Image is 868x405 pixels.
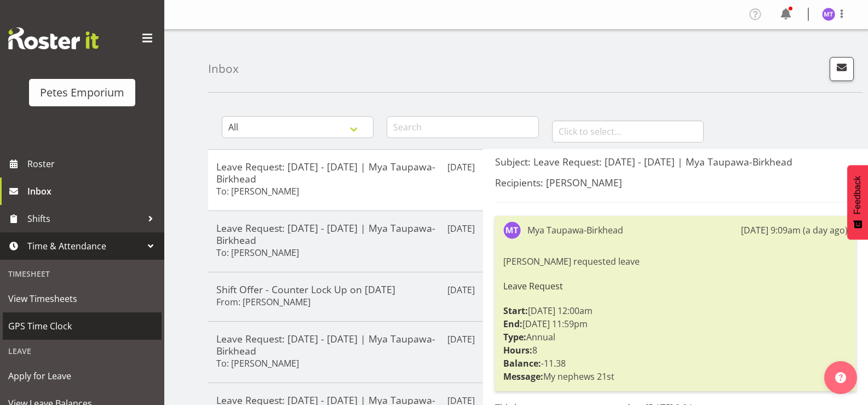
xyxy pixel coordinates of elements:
[822,8,835,21] img: mya-taupawa-birkhead5814.jpg
[8,27,99,49] img: Rosterit website logo
[503,318,522,330] strong: End:
[447,161,475,174] p: [DATE]
[216,186,299,197] h6: To: [PERSON_NAME]
[853,176,863,214] span: Feedback
[503,305,528,317] strong: Start:
[8,290,156,307] span: View Timesheets
[3,263,162,285] div: Timesheet
[503,221,521,239] img: mya-taupawa-birkhead5814.jpg
[552,121,704,142] input: Click to select...
[3,312,162,340] a: GPS Time Clock
[387,116,538,138] input: Search
[503,357,541,369] strong: Balance:
[447,222,475,235] p: [DATE]
[3,340,162,362] div: Leave
[216,247,299,258] h6: To: [PERSON_NAME]
[741,224,848,237] div: [DATE] 9:09am (a day ago)
[3,285,162,312] a: View Timesheets
[447,333,475,346] p: [DATE]
[527,224,623,237] div: Mya Taupawa-Birkhead
[27,210,142,227] span: Shifts
[503,331,526,343] strong: Type:
[447,283,475,296] p: [DATE]
[3,362,162,390] a: Apply for Leave
[216,161,475,185] h5: Leave Request: [DATE] - [DATE] | Mya Taupawa-Birkhead
[216,283,475,295] h5: Shift Offer - Counter Lock Up on [DATE]
[835,372,846,383] img: help-xxl-2.png
[495,176,856,189] h5: Recipients: [PERSON_NAME]
[503,281,848,291] h6: Leave Request
[208,62,239,75] h4: Inbox
[503,344,532,356] strong: Hours:
[8,318,156,334] span: GPS Time Clock
[503,370,543,383] strong: Message:
[27,238,142,254] span: Time & Attendance
[8,368,156,384] span: Apply for Leave
[216,296,311,307] h6: From: [PERSON_NAME]
[847,165,868,239] button: Feedback - Show survey
[27,183,159,199] span: Inbox
[216,333,475,357] h5: Leave Request: [DATE] - [DATE] | Mya Taupawa-Birkhead
[216,222,475,246] h5: Leave Request: [DATE] - [DATE] | Mya Taupawa-Birkhead
[40,84,124,101] div: Petes Emporium
[216,358,299,369] h6: To: [PERSON_NAME]
[495,156,856,168] h5: Subject: Leave Request: [DATE] - [DATE] | Mya Taupawa-Birkhead
[27,156,159,172] span: Roster
[503,252,848,386] div: [PERSON_NAME] requested leave [DATE] 12:00am [DATE] 11:59pm Annual 8 -11.38 My nephews 21st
